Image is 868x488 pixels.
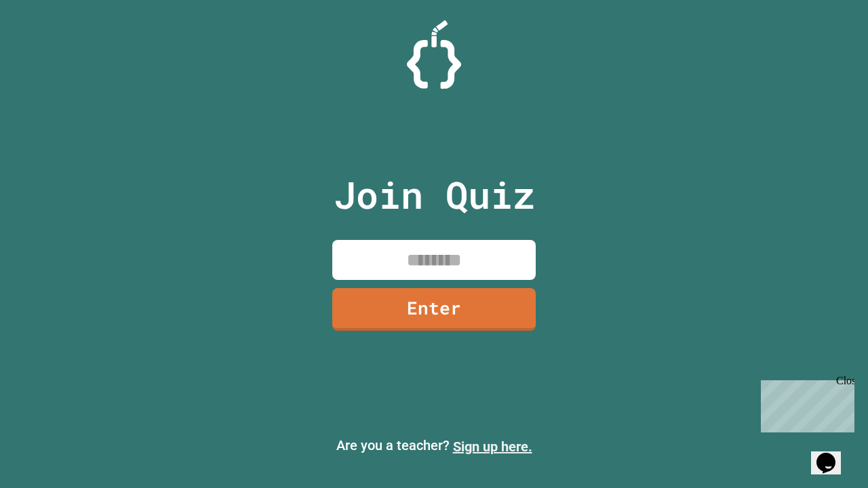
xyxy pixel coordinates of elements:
p: Join Quiz [334,167,535,223]
img: Logo.svg [407,20,461,89]
a: Sign up here. [453,439,532,455]
iframe: chat widget [811,434,854,474]
div: Chat with us now!Close [5,5,94,86]
iframe: chat widget [755,375,854,432]
p: Are you a teacher? [11,435,857,457]
a: Enter [332,288,536,331]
